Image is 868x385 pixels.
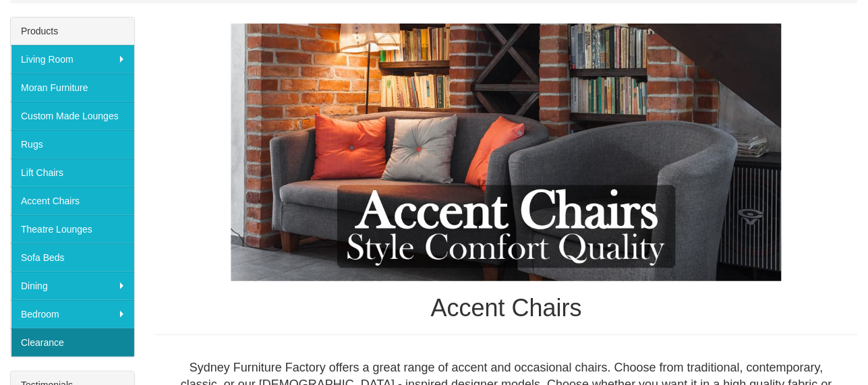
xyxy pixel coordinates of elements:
[11,158,134,187] a: Lift Chairs
[11,215,134,243] a: Theatre Lounges
[11,300,134,328] a: Bedroom
[11,187,134,215] a: Accent Chairs
[11,272,134,300] a: Dining
[11,18,134,45] div: Products
[11,130,134,158] a: Rugs
[11,243,134,272] a: Sofa Beds
[155,24,859,281] img: Accent Chairs
[11,328,134,357] a: Clearance
[155,295,859,322] h1: Accent Chairs
[11,73,134,102] a: Moran Furniture
[11,45,134,73] a: Living Room
[11,102,134,130] a: Custom Made Lounges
